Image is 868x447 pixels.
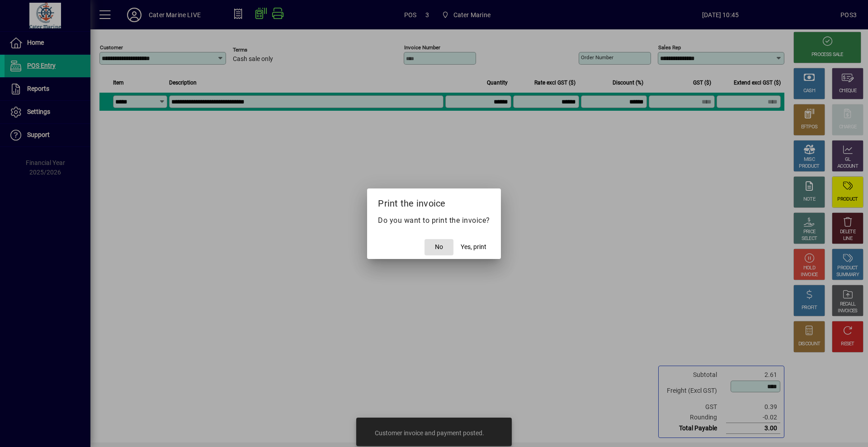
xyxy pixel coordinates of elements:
[367,188,501,215] h2: Print the invoice
[425,239,453,255] button: No
[461,242,486,252] span: Yes, print
[378,215,490,226] p: Do you want to print the invoice?
[457,239,490,255] button: Yes, print
[435,242,443,252] span: No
